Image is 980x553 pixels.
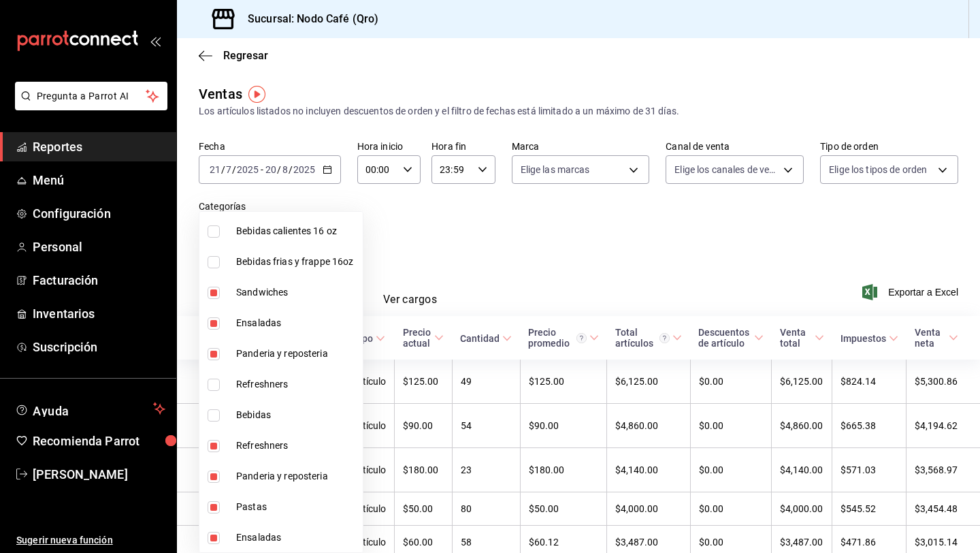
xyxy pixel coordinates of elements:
span: Refreshners [236,439,357,453]
span: Sandwiches [236,285,357,300]
span: Panderia y reposteria [236,347,357,361]
span: Bebidas calientes 16 oz [236,224,357,238]
span: Ensaladas [236,531,357,545]
span: Ensaladas [236,316,357,330]
span: Bebidas frias y frappe 16oz [236,255,357,269]
img: Tooltip marker [248,86,265,103]
span: Refreshners [236,377,357,392]
span: Bebidas [236,408,357,422]
span: Pastas [236,500,357,514]
span: Panderia y reposteria [236,469,357,484]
